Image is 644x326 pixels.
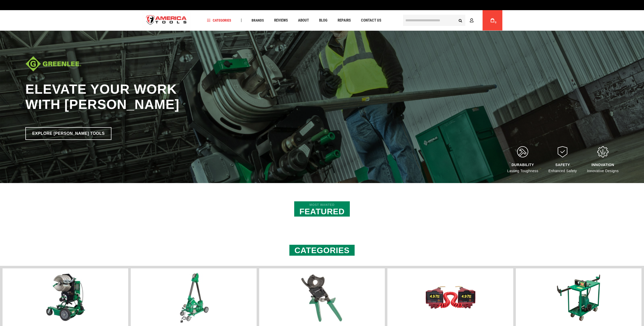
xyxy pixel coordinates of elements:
[294,201,350,217] h2: Featured
[587,163,619,167] div: Innovation
[507,163,538,173] div: Lasting Toughness
[40,272,91,323] img: Bending
[205,17,234,24] a: Categories
[25,56,81,71] img: Diablo logo
[296,272,347,323] img: Cable Preparation & Termination
[359,17,384,24] a: Contact Us
[296,17,311,24] a: About
[335,17,353,24] a: Repairs
[299,203,344,207] span: Most Wanted
[456,15,465,25] button: Search
[249,17,266,24] a: Brands
[587,163,619,173] div: Innovative Designs
[549,163,577,173] div: Enhanced Safety
[207,19,231,22] span: Categories
[25,127,111,140] a: Explore [PERSON_NAME] Tools
[338,19,351,22] span: Repairs
[298,19,309,22] span: About
[488,10,497,30] a: 0
[549,163,577,167] div: Safety
[507,163,538,167] div: DURABILITY
[25,81,254,112] h1: Elevate Your Work with [PERSON_NAME]
[289,245,355,256] h2: Categories
[317,17,330,24] a: Blog
[274,19,288,22] span: Reviews
[553,272,604,323] img: Shearing
[495,21,497,24] span: 0
[319,19,327,22] span: Blog
[272,17,290,24] a: Reviews
[142,11,191,30] img: America Tools
[252,19,264,22] span: Brands
[361,19,381,22] span: Contact Us
[168,272,219,323] img: Cable Pulling & Fishing
[142,11,191,30] a: store logo
[425,272,476,323] img: Test & Measurement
